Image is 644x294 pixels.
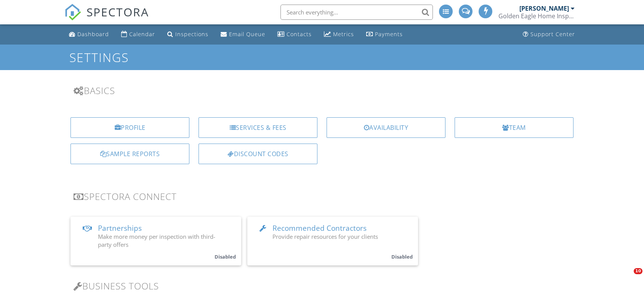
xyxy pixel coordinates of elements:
a: Payments [363,27,406,42]
a: Profile [70,117,189,138]
span: Make more money per inspection with third-party offers [98,233,215,248]
a: SPECTORA [64,10,149,26]
a: Metrics [321,27,357,42]
span: 10 [634,268,642,274]
h1: Settings [69,51,575,64]
iframe: Intercom live chat [618,268,636,286]
a: Discount Codes [199,144,317,164]
img: The Best Home Inspection Software - Spectora [64,4,81,21]
small: Disabled [215,253,236,260]
a: Dashboard [66,27,112,42]
a: Partnerships Make more money per inspection with third-party offers Disabled [70,217,241,265]
h3: Basics [74,85,570,96]
h3: Spectora Connect [74,191,570,201]
a: Sample Reports [70,144,189,164]
a: Email Queue [218,27,268,42]
span: Recommended Contractors [272,223,367,233]
div: Payments [375,30,403,38]
span: Provide repair resources for your clients [272,233,378,240]
div: Calendar [129,30,155,38]
div: Golden Eagle Home Inspection, LLC [498,12,575,20]
span: Partnerships [98,223,142,233]
input: Search everything... [280,5,433,20]
div: Contacts [287,30,312,38]
a: Support Center [520,27,578,42]
div: Support Center [530,30,575,38]
a: Services & Fees [199,117,317,138]
small: Disabled [391,253,413,260]
div: Metrics [333,30,354,38]
a: Inspections [164,27,211,42]
div: Dashboard [77,30,109,38]
a: Team [455,117,574,138]
a: Contacts [274,27,315,42]
div: Inspections [175,30,208,38]
h3: Business Tools [74,281,570,291]
span: SPECTORA [87,4,149,20]
div: Email Queue [229,30,265,38]
a: Recommended Contractors Provide repair resources for your clients Disabled [247,217,418,265]
a: Calendar [118,27,158,42]
div: [PERSON_NAME] [519,5,569,12]
a: Availability [327,117,445,138]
